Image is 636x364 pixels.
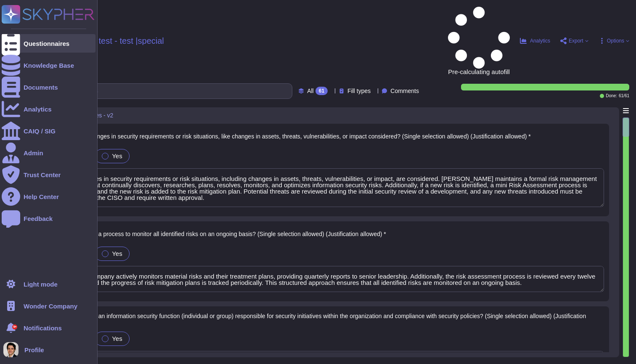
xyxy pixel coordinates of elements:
[2,100,95,118] a: Analytics
[24,84,58,90] div: Documents
[67,313,586,325] span: 5.4 Is there an information security function (individual or group) responsible for security init...
[520,37,550,44] button: Analytics
[315,87,328,95] div: 61
[67,231,386,237] span: 5.3 Is there a process to monitor all identified risks on an ongoing basis? (Single selection all...
[57,266,604,292] textarea: Yes, the company actively monitors material risks and their treatment plans, providing quarterly ...
[67,133,531,140] span: 5.2 Are changes in security requirements or risk situations, like changes in assets, threats, vul...
[99,37,164,45] span: test - test |special
[112,335,122,342] span: Yes
[24,303,77,309] span: Wonder Company
[2,165,95,184] a: Trust Center
[112,250,122,257] span: Yes
[24,172,61,178] div: Trust Center
[2,187,95,206] a: Help Center
[24,194,59,200] div: Help Center
[569,38,583,43] span: Export
[530,38,550,43] span: Analytics
[448,7,510,75] span: Pre-calculating autofill
[24,215,53,222] div: Feedback
[619,94,629,98] span: 61 / 61
[24,62,74,69] div: Knowledge Base
[347,88,371,94] span: Fill types
[24,281,58,287] div: Light mode
[57,168,604,207] textarea: Yes, changes in security requirements or risk situations, including changes in assets, threats, v...
[24,106,52,112] div: Analytics
[2,143,95,162] a: Admin
[390,88,419,94] span: Comments
[24,128,56,134] div: CAIQ / SIG
[33,84,292,98] input: Search by keywords
[3,342,19,357] img: user
[2,209,95,228] a: Feedback
[307,88,314,94] span: All
[2,56,95,74] a: Knowledge Base
[2,34,95,53] a: Questionnaires
[24,347,44,353] span: Profile
[606,94,617,98] span: Done:
[24,40,69,47] div: Questionnaires
[24,325,62,331] span: Notifications
[12,324,17,329] div: 9+
[2,122,95,140] a: CAIQ / SIG
[2,340,24,359] button: user
[24,150,43,156] div: Admin
[2,78,95,96] a: Documents
[112,152,122,159] span: Yes
[607,38,624,43] span: Options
